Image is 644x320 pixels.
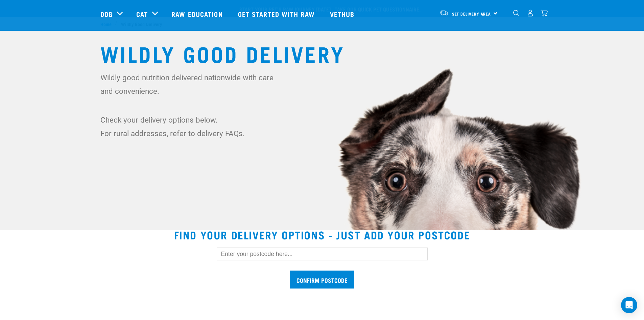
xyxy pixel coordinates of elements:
h2: Find your delivery options - just add your postcode [8,229,636,241]
input: Confirm postcode [290,271,354,289]
a: Get started with Raw [231,0,323,27]
p: Check your delivery options below. For rural addresses, refer to delivery FAQs. [100,113,278,140]
img: van-moving.png [439,10,449,16]
img: user.png [527,9,534,17]
input: Enter your postcode here... [217,248,428,260]
img: home-icon-1@2x.png [513,10,520,16]
div: Open Intercom Messenger [621,297,637,313]
a: Dog [100,9,113,19]
a: Raw Education [165,0,231,27]
img: home-icon@2x.png [541,9,548,17]
span: Set Delivery Area [452,13,491,15]
p: Wildly good nutrition delivered nationwide with care and convenience. [100,71,278,98]
a: Cat [136,9,148,19]
h1: Wildly Good Delivery [100,41,544,65]
a: Vethub [323,0,363,27]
